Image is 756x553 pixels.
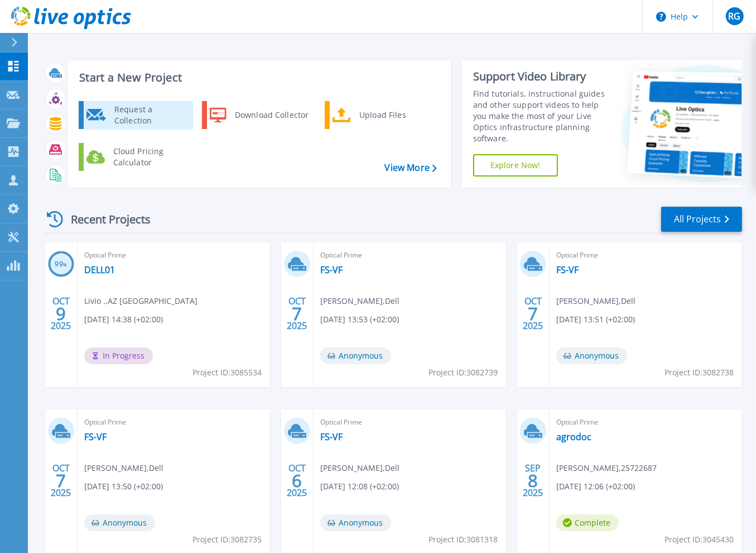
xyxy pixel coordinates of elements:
span: Project ID: 3085534 [192,366,262,379]
div: SEP 2025 [522,460,543,501]
span: [DATE] 13:50 (+02:00) [84,480,163,493]
span: Project ID: 3081318 [428,533,498,546]
h3: Start a New Project [79,71,436,84]
span: [DATE] 12:06 (+02:00) [556,480,635,493]
a: Download Collector [202,101,316,129]
span: Project ID: 3045430 [664,533,734,546]
span: In Progress [84,347,153,364]
span: [PERSON_NAME] , Dell [556,295,635,307]
span: 9 [56,309,66,318]
div: OCT 2025 [522,293,543,334]
a: Request a Collection [79,101,193,129]
span: 8 [528,476,538,485]
a: All Projects [661,207,742,232]
div: OCT 2025 [50,293,71,334]
span: 7 [56,476,66,485]
span: Project ID: 3082738 [664,366,734,379]
h3: 99 [48,258,74,271]
div: OCT 2025 [286,460,307,501]
a: FS-VF [556,264,579,275]
span: Anonymous [320,514,391,531]
span: Project ID: 3082735 [192,533,262,546]
span: Complete [556,514,619,531]
div: OCT 2025 [50,460,71,501]
div: Download Collector [229,104,314,126]
span: [PERSON_NAME] , 25722687 [556,462,657,474]
span: 6 [292,476,302,485]
div: Cloud Pricing Calculator [108,146,190,168]
a: View More [385,163,437,173]
a: DELL01 [84,264,115,275]
span: [DATE] 14:38 (+02:00) [84,313,163,326]
span: [PERSON_NAME] , Dell [320,462,399,474]
div: Find tutorials, instructional guides and other support videos to help you make the most of your L... [473,88,613,144]
span: Optical Prime [84,249,263,261]
span: [PERSON_NAME] , Dell [84,462,163,474]
span: Optical Prime [320,416,499,428]
div: OCT 2025 [286,293,307,334]
span: [DATE] 12:08 (+02:00) [320,480,399,493]
span: [PERSON_NAME] , Dell [320,295,399,307]
span: Anonymous [84,514,155,531]
span: Anonymous [556,347,627,364]
div: Recent Projects [43,206,166,233]
div: Request a Collection [109,104,190,126]
span: 7 [292,309,302,318]
span: Optical Prime [84,416,263,428]
span: Optical Prime [320,249,499,261]
span: Optical Prime [556,249,735,261]
span: Optical Prime [556,416,735,428]
a: FS-VF [320,431,343,442]
div: Upload Files [354,104,436,126]
span: 7 [528,309,538,318]
span: RG [728,12,740,21]
span: [DATE] 13:53 (+02:00) [320,313,399,326]
a: FS-VF [84,431,107,442]
a: Cloud Pricing Calculator [79,143,193,171]
a: agrodoc [556,431,591,442]
a: FS-VF [320,264,343,275]
span: Project ID: 3082739 [428,366,498,379]
a: Upload Files [325,101,439,129]
span: Anonymous [320,347,391,364]
span: [DATE] 13:51 (+02:00) [556,313,635,326]
span: Livio . , AZ [GEOGRAPHIC_DATA] [84,295,198,307]
a: Explore Now! [473,154,558,177]
div: Support Video Library [473,69,613,84]
span: % [63,261,67,268]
